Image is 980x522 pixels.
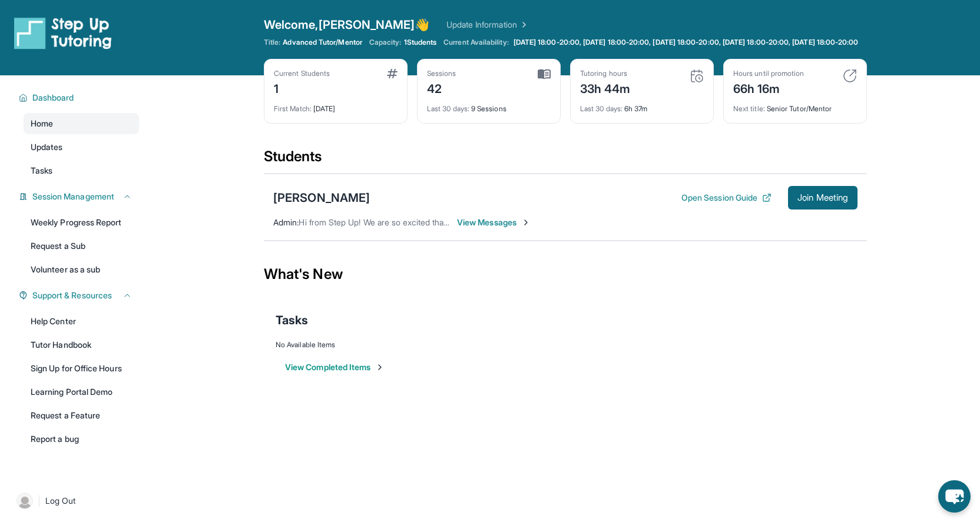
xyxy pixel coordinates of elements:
[427,78,456,97] div: 42
[690,69,704,83] img: card
[387,69,398,78] img: card
[274,97,398,114] div: [DATE]
[285,361,385,373] button: View Completed Items
[446,19,529,31] a: Update Information
[843,69,857,83] img: card
[24,259,139,280] a: Volunteer as a sub
[457,217,531,228] span: View Messages
[264,38,280,47] span: Title:
[276,340,855,350] div: No Available Items
[274,69,330,78] div: Current Students
[28,92,132,104] button: Dashboard
[733,78,804,97] div: 66h 16m
[733,104,765,113] span: Next title :
[511,38,861,47] a: [DATE] 18:00-20:00, [DATE] 18:00-20:00, [DATE] 18:00-20:00, [DATE] 18:00-20:00, [DATE] 18:00-20:00
[12,488,139,514] a: |Log Out
[24,113,139,134] a: Home
[24,381,139,403] a: Learning Portal Demo
[24,334,139,355] a: Tutor Handbook
[580,69,631,78] div: Tutoring hours
[580,78,631,97] div: 33h 44m
[32,191,114,202] span: Session Management
[264,147,867,173] div: Students
[38,494,41,508] span: |
[733,97,857,114] div: Senior Tutor/Mentor
[274,78,330,97] div: 1
[427,69,456,78] div: Sessions
[514,38,859,47] span: [DATE] 18:00-20:00, [DATE] 18:00-20:00, [DATE] 18:00-20:00, [DATE] 18:00-20:00, [DATE] 18:00-20:00
[443,38,508,47] span: Current Availability:
[264,16,430,33] span: Welcome, [PERSON_NAME] 👋
[28,191,132,202] button: Session Management
[32,290,112,301] span: Support & Resources
[31,165,52,177] span: Tasks
[16,493,33,509] img: user-img
[32,92,74,104] span: Dashboard
[797,194,848,201] span: Join Meeting
[733,69,804,78] div: Hours until promotion
[521,218,531,227] img: Chevron-Right
[24,358,139,379] a: Sign Up for Office Hours
[538,69,551,79] img: card
[283,38,362,47] span: Advanced Tutor/Mentor
[274,104,312,113] span: First Match :
[788,186,857,210] button: Join Meeting
[369,38,402,47] span: Capacity:
[580,97,704,114] div: 6h 37m
[427,97,551,114] div: 9 Sessions
[24,405,139,426] a: Request a Feature
[28,290,132,301] button: Support & Resources
[24,160,139,181] a: Tasks
[580,104,623,113] span: Last 30 days :
[427,104,469,113] span: Last 30 days :
[273,189,370,206] div: [PERSON_NAME]
[938,480,971,513] button: chat-button
[264,248,867,300] div: What's New
[45,495,76,507] span: Log Out
[24,428,139,450] a: Report a bug
[276,312,308,328] span: Tasks
[24,235,139,257] a: Request a Sub
[31,118,53,129] span: Home
[14,16,112,49] img: logo
[24,212,139,233] a: Weekly Progress Report
[404,38,437,47] span: 1 Students
[681,192,772,204] button: Open Session Guide
[24,137,139,158] a: Updates
[517,19,529,31] img: Chevron Right
[273,217,299,227] span: Admin :
[31,141,63,153] span: Updates
[24,311,139,332] a: Help Center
